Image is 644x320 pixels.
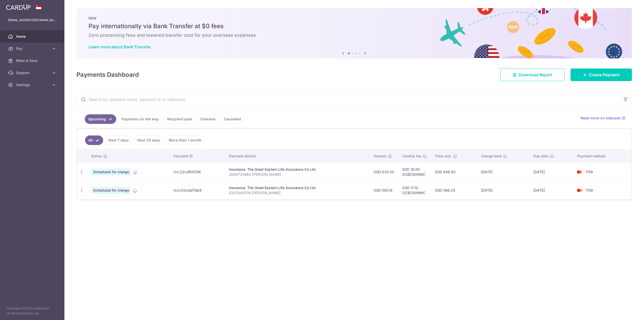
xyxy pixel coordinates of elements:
[225,150,369,163] th: Payment details
[91,187,131,194] span: Scheduled for charge
[170,163,225,181] td: txn_32ceffd53f4
[170,181,225,199] td: txn_133cda17ab8
[573,150,631,163] th: Payment method
[586,188,593,192] span: 1159
[398,181,431,199] td: SGD 11.10 OCBC90NMC
[529,181,573,199] td: [DATE]
[91,154,102,159] span: Status
[89,16,620,20] p: NEW
[197,114,219,124] a: Overdue
[612,305,639,317] iframe: Opens a widget where you can find more information
[16,34,49,39] span: Home
[500,68,565,81] a: Download Report
[571,68,632,81] a: Create Payment
[229,190,365,195] p: 0207649319 [PERSON_NAME]
[170,150,225,163] th: Payment ID
[477,181,529,199] td: [DATE]
[85,114,116,124] a: Upcoming
[16,82,49,87] span: Settings
[402,154,421,159] span: CardUp fee
[529,163,573,181] td: [DATE]
[519,72,552,78] span: Download Report
[16,70,49,75] span: Support
[575,187,585,193] img: Bank Card
[85,135,103,145] a: All
[221,114,244,124] a: Cancelled
[76,8,632,58] img: Bank transfer banner
[374,154,386,159] span: Amount
[431,181,477,199] td: SGD 566.29
[229,172,365,177] p: 0086725460 [PERSON_NAME]
[229,167,365,172] div: Insurance. The Great Eastern Life Assurance Co Ltd
[575,169,585,175] img: Bank Card
[89,22,620,30] h5: Pay internationally via Bank Transfer at $0 fees
[435,154,452,159] span: Total amt.
[589,72,620,78] span: Create Payment
[89,44,151,49] a: Learn more about Bank Transfer
[76,70,139,79] h4: Payments Dashboard
[8,18,56,23] p: [EMAIL_ADDRESS][DOMAIN_NAME]
[164,114,195,124] a: Recipient paid
[398,163,431,181] td: SGD 16.60 OCBC90NMC
[166,135,205,145] a: More than 1 month
[229,185,365,190] div: Insurance. The Great Eastern Life Assurance Co Ltd
[586,170,593,174] span: 1159
[105,135,132,145] a: Next 7 days
[16,46,49,51] span: Pay
[431,163,477,181] td: SGD 846.60
[134,135,164,145] a: Next 30 days
[477,163,529,181] td: [DATE]
[581,116,626,121] a: Read more on statuses
[6,4,31,10] img: CardUp
[77,91,620,108] input: Search by recipient name, payment id or reference
[89,32,620,38] h6: Zero processing fees and lowered transfer cost for your overseas expenses
[481,154,502,159] span: Charge date
[370,163,398,181] td: SGD 830.00
[533,154,548,159] span: Due date
[91,168,131,175] span: Scheduled for charge
[118,114,162,124] a: Payments on the way
[16,58,49,63] span: Refer & Save
[581,116,621,121] span: Read more on statuses
[370,181,398,199] td: SGD 555.19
